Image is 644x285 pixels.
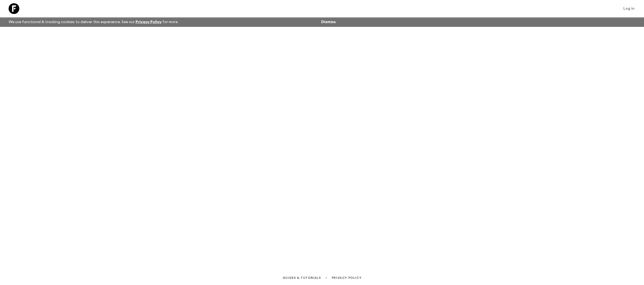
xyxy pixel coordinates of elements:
[136,20,162,24] a: Privacy Policy
[620,5,638,12] a: Log in
[6,17,181,27] p: We use functional & tracking cookies to deliver this experience. See our for more.
[283,275,321,281] a: Guides & Tutorials
[320,18,337,26] button: Dismiss
[332,275,361,281] a: Privacy Policy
